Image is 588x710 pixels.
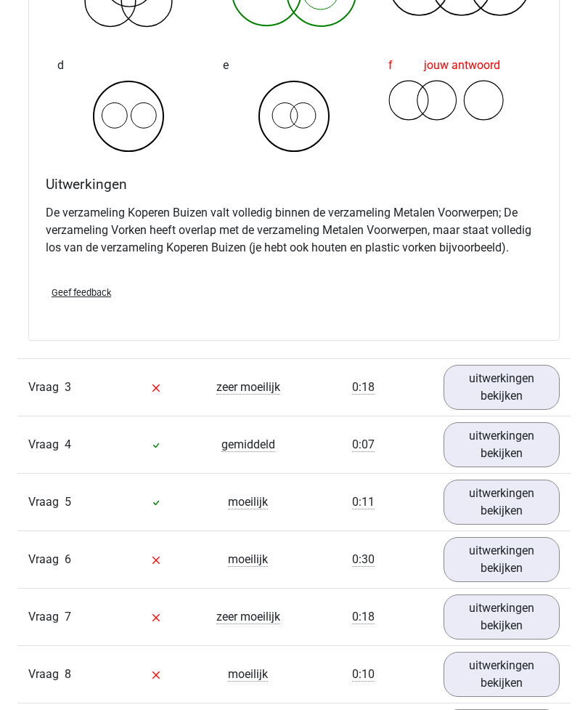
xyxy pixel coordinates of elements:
[57,52,64,81] span: d
[223,52,229,81] span: e
[28,666,65,684] span: Vraag
[352,381,375,395] span: 0:18
[28,494,65,512] span: Vraag
[444,480,560,525] a: uitwerkingen bekijken
[65,381,71,395] span: 3
[444,595,560,640] a: uitwerkingen bekijken
[28,437,65,454] span: Vraag
[46,177,542,193] h4: Uitwerkingen
[65,668,71,682] span: 8
[28,379,65,397] span: Vraag
[352,610,375,625] span: 0:18
[352,668,375,682] span: 0:10
[221,438,275,453] span: gemiddeld
[28,609,65,626] span: Vraag
[228,668,268,682] span: moeilijk
[65,438,71,452] span: 4
[228,553,268,568] span: moeilijk
[444,366,560,411] a: uitwerkingen bekijken
[352,496,375,510] span: 0:11
[388,52,531,81] div: jouw antwoord
[216,381,280,395] span: zeer moeilijk
[352,553,375,568] span: 0:30
[444,538,560,583] a: uitwerkingen bekijken
[52,288,111,299] span: Geef feedback
[28,552,65,569] span: Vraag
[46,205,542,257] p: De verzameling Koperen Buizen valt volledig binnen de verzameling Metalen Voorwerpen; De verzamel...
[388,52,393,81] span: f
[65,553,71,567] span: 6
[444,653,560,698] a: uitwerkingen bekijken
[216,610,280,625] span: zeer moeilijk
[228,496,268,510] span: moeilijk
[65,610,71,624] span: 7
[65,496,71,509] span: 5
[444,423,560,468] a: uitwerkingen bekijken
[352,438,375,453] span: 0:07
